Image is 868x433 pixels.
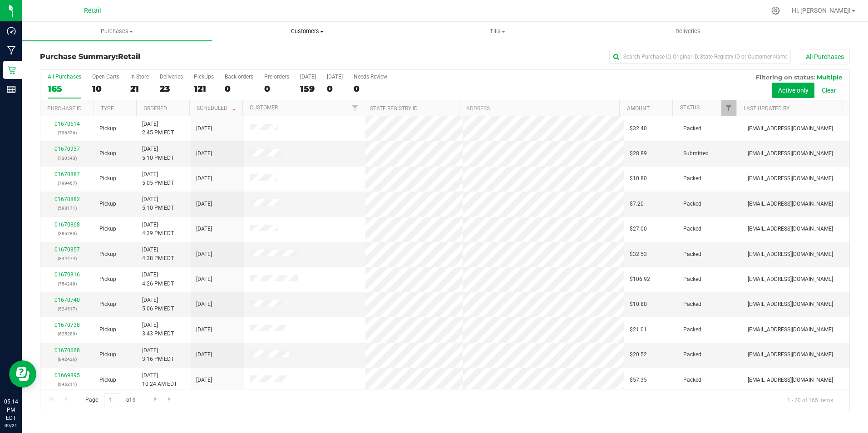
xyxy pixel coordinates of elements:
[160,84,183,94] div: 23
[46,179,89,187] p: (799467)
[663,27,713,35] span: Deliveries
[54,372,80,379] a: 01669895
[48,74,81,80] div: All Purchases
[196,275,212,284] span: [DATE]
[142,371,177,389] span: [DATE] 10:24 AM EDT
[748,275,833,284] span: [EMAIL_ADDRESS][DOMAIN_NAME]
[54,121,80,127] a: 01670614
[99,124,116,133] span: Pickup
[54,146,80,152] a: 01670937
[54,221,80,228] a: 01670868
[142,246,174,263] span: [DATE] 4:38 PM EDT
[748,200,833,208] span: [EMAIL_ADDRESS][DOMAIN_NAME]
[630,149,647,158] span: $28.89
[142,221,174,238] span: [DATE] 4:39 PM EDT
[46,204,89,212] p: (598171)
[46,254,89,263] p: (844474)
[403,22,593,41] a: Tills
[40,53,310,61] h3: Purchase Summary:
[748,225,833,233] span: [EMAIL_ADDRESS][DOMAIN_NAME]
[748,124,833,133] span: [EMAIL_ADDRESS][DOMAIN_NAME]
[54,347,80,354] a: 01670668
[370,105,418,112] a: State Registry ID
[683,325,701,334] span: Packed
[130,74,149,80] div: In Store
[630,174,647,183] span: $10.80
[196,376,212,384] span: [DATE]
[22,22,212,41] a: Purchases
[47,105,82,112] a: Purchase ID
[683,200,701,208] span: Packed
[780,393,840,407] span: 1 - 20 of 165 items
[348,100,363,116] a: Filter
[99,325,116,334] span: Pickup
[46,229,89,238] p: (386280)
[627,105,650,112] a: Amount
[630,350,647,359] span: $20.52
[84,7,101,15] span: Retail
[683,124,701,133] span: Packed
[54,171,80,177] a: 01670887
[48,84,81,94] div: 165
[46,330,89,338] p: (625289)
[748,174,833,183] span: [EMAIL_ADDRESS][DOMAIN_NAME]
[225,84,253,94] div: 0
[748,350,833,359] span: [EMAIL_ADDRESS][DOMAIN_NAME]
[630,300,647,309] span: $10.80
[683,300,701,309] span: Packed
[99,174,116,183] span: Pickup
[99,149,116,158] span: Pickup
[99,350,116,359] span: Pickup
[264,74,289,80] div: Pre-orders
[196,225,212,233] span: [DATE]
[196,300,212,309] span: [DATE]
[300,74,316,80] div: [DATE]
[817,74,842,81] span: Multiple
[327,74,343,80] div: [DATE]
[54,322,80,328] a: 01670738
[196,200,212,208] span: [DATE]
[630,200,644,208] span: $7.20
[772,83,814,98] button: Active only
[756,74,815,81] span: Filtering on status:
[4,398,18,422] p: 05:14 PM EDT
[770,6,781,15] div: Manage settings
[748,325,833,334] span: [EMAIL_ADDRESS][DOMAIN_NAME]
[7,65,16,74] inline-svg: Retail
[46,380,89,389] p: (646211)
[101,105,114,112] a: Type
[99,250,116,259] span: Pickup
[225,74,253,80] div: Back-orders
[630,225,647,233] span: $27.00
[143,105,167,112] a: Ordered
[327,84,343,94] div: 0
[142,321,174,338] span: [DATE] 3:43 PM EDT
[212,27,402,35] span: Customers
[149,393,162,405] a: Go to the next page
[142,195,174,212] span: [DATE] 5:10 PM EDT
[104,393,120,407] input: 1
[54,196,80,202] a: 01670882
[92,74,119,80] div: Open Carts
[142,120,174,137] span: [DATE] 2:45 PM EDT
[744,105,789,112] a: Last Updated By
[748,376,833,384] span: [EMAIL_ADDRESS][DOMAIN_NAME]
[630,124,647,133] span: $32.40
[593,22,783,41] a: Deliveries
[142,271,174,288] span: [DATE] 4:26 PM EDT
[196,350,212,359] span: [DATE]
[196,325,212,334] span: [DATE]
[130,84,149,94] div: 21
[683,350,701,359] span: Packed
[99,225,116,233] span: Pickup
[683,275,701,284] span: Packed
[354,84,387,94] div: 0
[160,74,183,80] div: Deliveries
[194,74,214,80] div: PickUps
[748,300,833,309] span: [EMAIL_ADDRESS][DOMAIN_NAME]
[680,104,700,111] a: Status
[792,7,851,14] span: Hi, [PERSON_NAME]!
[22,27,212,35] span: Purchases
[7,26,16,35] inline-svg: Dashboard
[7,46,16,55] inline-svg: Manufacturing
